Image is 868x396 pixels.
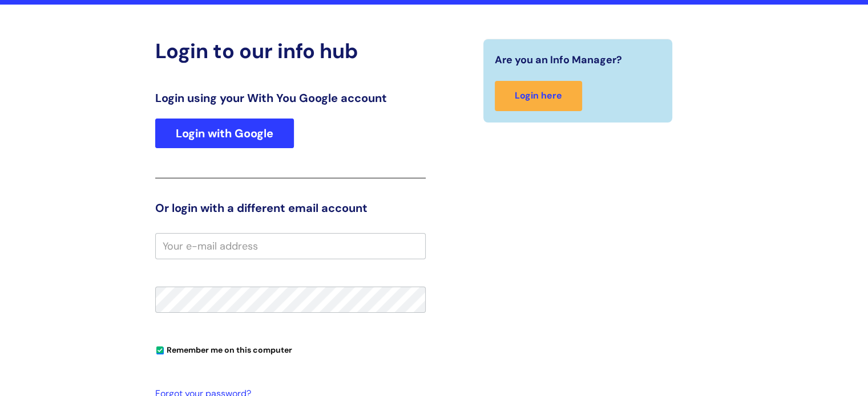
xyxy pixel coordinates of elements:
input: Your e-mail address [155,233,426,259]
h2: Login to our info hub [155,39,426,63]
h3: Login using your With You Google account [155,91,426,105]
a: Login with Google [155,119,294,148]
label: Remember me on this computer [155,342,292,355]
a: Login here [495,81,582,111]
span: Are you an Info Manager? [495,51,622,69]
input: Remember me on this computer [156,347,164,354]
div: You can uncheck this option if you're logging in from a shared device [155,340,426,358]
h3: Or login with a different email account [155,201,426,215]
